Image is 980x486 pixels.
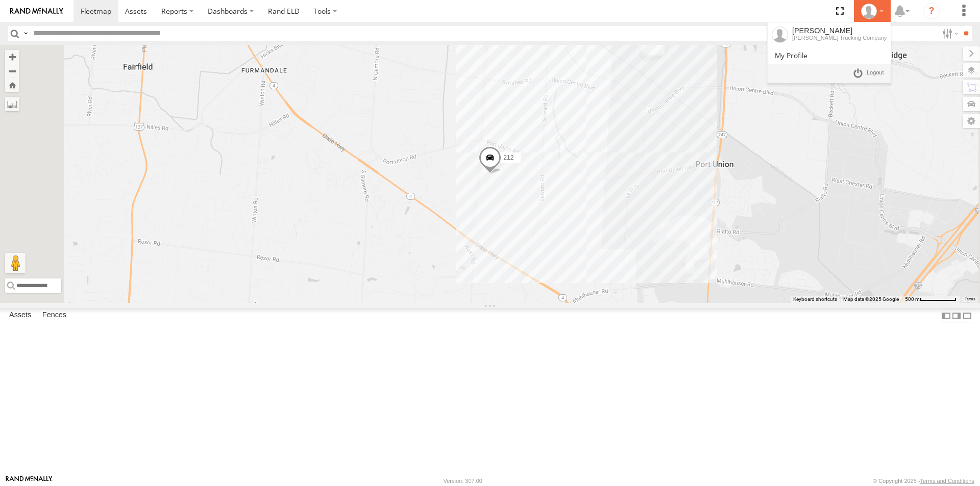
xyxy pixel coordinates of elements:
[843,296,899,302] span: Map data ©2025 Google
[857,4,887,19] div: Andy Anderson
[792,35,887,41] div: [PERSON_NAME] Trucking Company
[941,308,951,323] label: Dock Summary Table to the Left
[6,476,53,486] a: Visit our Website
[963,114,980,128] label: Map Settings
[905,296,920,302] span: 500 m
[938,26,960,41] label: Search Filter Options
[793,296,837,303] button: Keyboard shortcuts
[5,97,19,111] label: Measure
[503,154,513,161] span: 212
[21,26,30,41] label: Search Query
[792,27,887,35] div: [PERSON_NAME]
[923,3,940,19] i: ?
[920,478,974,484] a: Terms and Conditions
[873,478,974,484] div: © Copyright 2025 -
[5,64,19,78] button: Zoom out
[951,308,962,323] label: Dock Summary Table to the Right
[5,78,19,92] button: Zoom Home
[965,297,975,301] a: Terms (opens in new tab)
[902,296,960,303] button: Map Scale: 500 m per 68 pixels
[4,309,36,323] label: Assets
[5,50,19,64] button: Zoom in
[962,308,972,323] label: Hide Summary Table
[10,8,63,15] img: rand-logo.svg
[37,309,71,323] label: Fences
[5,253,26,273] button: Drag Pegman onto the map to open Street View
[444,478,482,484] div: Version: 307.00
